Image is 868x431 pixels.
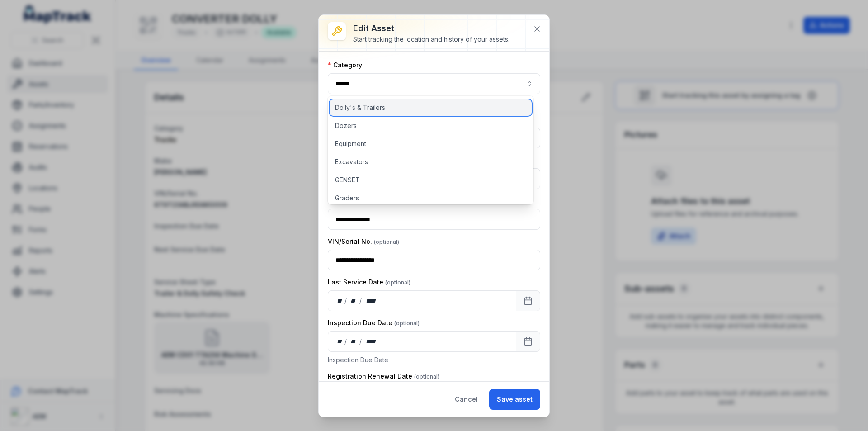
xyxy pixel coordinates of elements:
[516,290,540,311] button: Calendar
[335,157,368,166] span: Excavators
[335,139,366,148] span: Equipment
[328,237,399,246] label: VIN/Serial No.
[348,296,360,305] div: month,
[328,355,540,365] p: Inspection Due Date
[335,194,359,203] span: Graders
[328,372,439,381] label: Registration Renewal Date
[335,121,357,130] span: Dozers
[335,296,344,305] div: day,
[328,61,362,70] label: Category
[348,337,360,346] div: month,
[335,103,385,112] span: Dolly's & Trailers
[363,337,379,346] div: year,
[363,296,379,305] div: year,
[516,331,540,352] button: Calendar
[335,175,360,185] span: GENSET
[353,35,509,44] div: Start tracking the location and history of your assets.
[359,337,363,346] div: /
[489,389,540,410] button: Save asset
[328,318,420,327] label: Inspection Due Date
[353,22,509,35] h3: Edit asset
[344,296,348,305] div: /
[328,278,410,287] label: Last Service Date
[335,337,344,346] div: day,
[344,337,348,346] div: /
[359,296,363,305] div: /
[447,389,486,410] button: Cancel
